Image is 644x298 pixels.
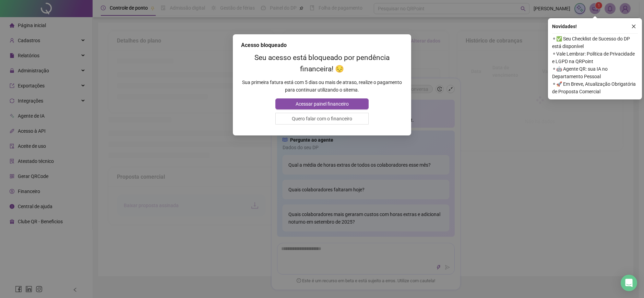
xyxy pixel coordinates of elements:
[296,100,349,108] span: Acessar painel financeiro
[631,24,636,29] span: close
[241,52,403,75] h2: Seu acesso está bloqueado por pendência financeira! 😔
[552,23,577,30] span: Novidades !
[552,80,638,95] span: ⚬ 🚀 Em Breve, Atualização Obrigatória de Proposta Comercial
[552,50,638,65] span: ⚬ Vale Lembrar: Política de Privacidade e LGPD na QRPoint
[241,41,403,49] div: Acesso bloqueado
[241,79,403,94] p: Sua primeira fatura está com 5 dias ou mais de atraso, realize o pagamento para continuar utiliza...
[275,113,368,124] button: Quero falar com o financeiro
[552,65,638,80] span: ⚬ 🤖 Agente QR: sua IA no Departamento Pessoal
[621,275,637,291] div: Open Intercom Messenger
[552,35,638,50] span: ⚬ ✅ Seu Checklist de Sucesso do DP está disponível
[275,98,368,109] button: Acessar painel financeiro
